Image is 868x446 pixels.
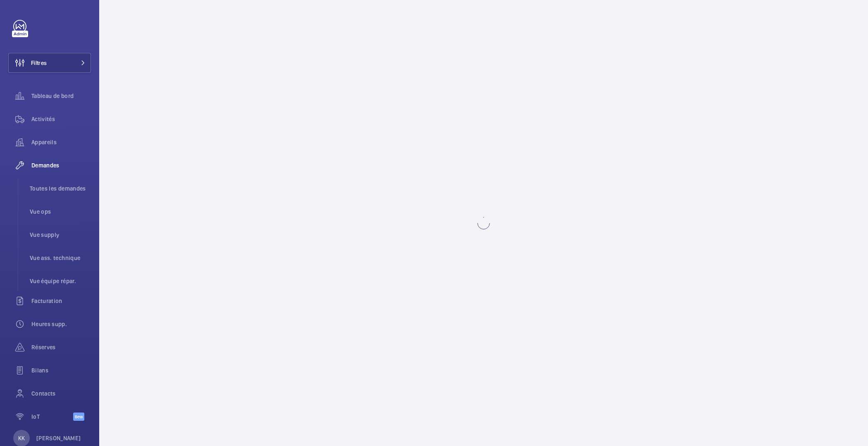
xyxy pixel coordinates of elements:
p: KK [18,434,25,442]
span: Beta [73,413,84,421]
button: Filtres [8,53,91,73]
span: Appareils [31,138,91,146]
span: Tableau de bord [31,92,91,100]
p: [PERSON_NAME] [36,434,81,442]
span: Bilans [31,366,91,374]
span: Vue ops [30,207,91,216]
span: Vue ass. technique [30,254,91,262]
span: Vue équipe répar. [30,277,91,285]
span: Réserves [31,343,91,351]
span: Toutes les demandes [30,184,91,193]
span: Facturation [31,297,91,305]
span: Activités [31,115,91,123]
span: IoT [31,413,73,421]
span: Filtres [31,59,47,67]
span: Heures supp. [31,320,91,328]
span: Contacts [31,389,91,398]
span: Demandes [31,161,91,169]
span: Vue supply [30,231,91,239]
